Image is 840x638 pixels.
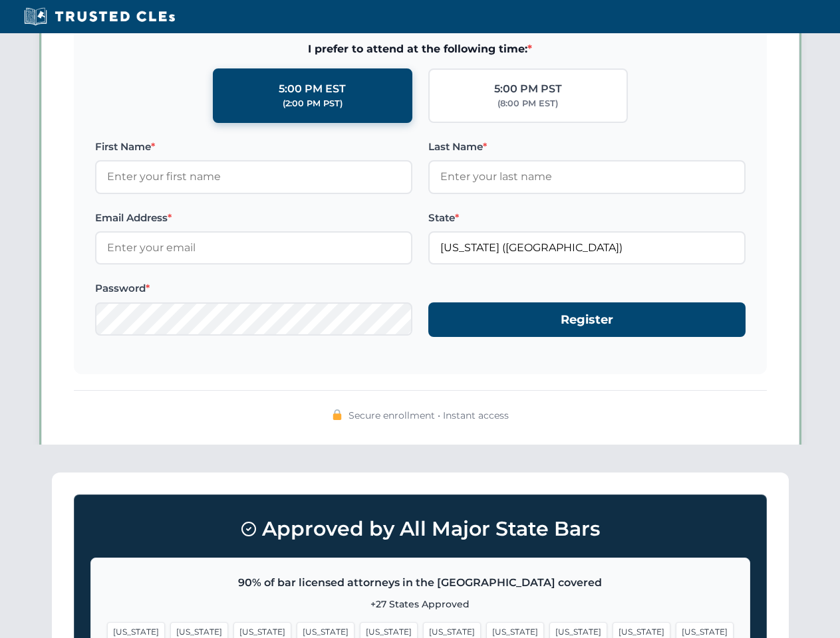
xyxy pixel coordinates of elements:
[428,210,746,226] label: State
[279,80,346,98] div: 5:00 PM EST
[428,231,746,265] input: California (CA)
[494,80,562,98] div: 5:00 PM PST
[349,408,509,423] span: Secure enrollment • Instant access
[428,302,746,338] button: Register
[497,97,558,110] div: (8:00 PM EST)
[332,409,343,420] img: 🔒
[107,574,734,591] p: 90% of bar licensed attorneys in the [GEOGRAPHIC_DATA] covered
[95,139,412,155] label: First Name
[95,280,412,296] label: Password
[428,139,746,155] label: Last Name
[95,160,412,193] input: Enter your first name
[283,97,343,110] div: (2:00 PM PST)
[107,597,734,611] p: +27 States Approved
[428,160,746,193] input: Enter your last name
[95,41,746,58] span: I prefer to attend at the following time:
[95,210,412,226] label: Email Address
[20,7,179,27] img: Trusted CLEs
[95,231,412,265] input: Enter your email
[90,511,750,547] h3: Approved by All Major State Bars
